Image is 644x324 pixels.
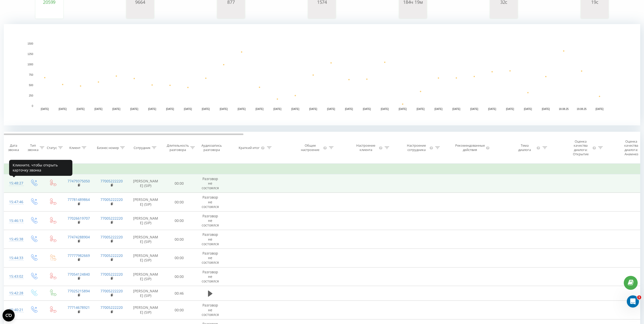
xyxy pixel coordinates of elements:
text: [DATE] [77,108,85,110]
a: 77005222220 [100,235,123,239]
div: 15:43:02 [9,272,19,281]
a: 77005222220 [100,289,123,293]
div: Общее настроение [298,143,322,152]
span: Разговор не состоялся [202,303,219,317]
text: 1500 [28,42,33,45]
svg: A chart. [400,5,426,20]
iframe: Intercom live chat [627,295,639,308]
div: Рекомендованные действия [455,143,485,152]
a: 77005222220 [100,305,123,310]
td: [PERSON_NAME] (SIP) [128,174,163,193]
a: 77026619707 [68,216,90,221]
td: 00:00 [163,249,195,268]
text: [DATE] [506,108,514,110]
div: 15:46:13 [9,216,19,226]
text: [DATE] [184,108,192,110]
div: Дата звонка [4,143,23,152]
text: [DATE] [273,108,281,110]
svg: A chart. [309,5,335,20]
div: Тема диалога [514,143,535,152]
td: [PERSON_NAME] (SIP) [128,211,163,230]
text: [DATE] [291,108,299,110]
text: [DATE] [256,108,264,110]
text: [DATE] [112,108,120,110]
a: 77474288904 [68,235,90,239]
text: [DATE] [309,108,317,110]
svg: A chart. [491,5,516,20]
text: 750 [29,73,33,76]
div: Длительность разговора [167,143,189,152]
div: 15:42:28 [9,288,19,298]
a: 77479375050 [68,179,90,183]
text: [DATE] [595,108,604,110]
text: [DATE] [345,108,353,110]
text: [DATE] [148,108,156,110]
a: 77714678921 [68,305,90,310]
td: [PERSON_NAME] (SIP) [128,301,163,319]
div: Сотрудник [134,146,151,150]
text: [DATE] [327,108,335,110]
td: 00:00 [163,267,195,286]
text: [DATE] [399,108,407,110]
text: 18.08.25 [559,108,569,110]
text: [DATE] [452,108,461,110]
td: 00:00 [163,301,195,319]
a: 77005222220 [100,179,123,183]
td: [PERSON_NAME] (SIP) [128,230,163,249]
div: Бизнес номер [97,146,119,150]
svg: A chart. [218,5,244,20]
svg: A chart. [128,5,153,20]
span: Разговор не состоялся [202,176,219,190]
div: Настроение клиента [354,143,378,152]
text: [DATE] [166,108,174,110]
a: 77005222220 [100,216,123,221]
span: 1 [637,295,641,299]
svg: A chart. [37,5,62,20]
text: [DATE] [524,108,532,110]
text: [DATE] [238,108,246,110]
div: Оценка качества диалога: Анамнез [620,139,642,157]
svg: A chart. [582,5,607,20]
div: 15:45:38 [9,234,19,244]
td: [PERSON_NAME] (SIP) [128,267,163,286]
td: 00:46 [163,286,195,301]
td: 00:00 [163,211,195,230]
text: [DATE] [417,108,425,110]
span: Разговор не состоялся [202,232,219,246]
text: [DATE] [381,108,389,110]
span: Разговор не состоялся [202,270,219,283]
span: Разговор не состоялся [202,214,219,227]
text: [DATE] [434,108,443,110]
text: [DATE] [363,108,371,110]
text: [DATE] [59,108,67,110]
text: [DATE] [94,108,102,110]
div: Настроение сотрудника [404,143,429,152]
text: [DATE] [488,108,496,110]
td: [PERSON_NAME] (SIP) [128,286,163,301]
div: Статус [47,146,57,150]
div: 15:48:27 [9,178,19,188]
a: 77777982669 [68,253,90,258]
text: [DATE] [41,108,49,110]
div: Краткий итог [239,146,260,150]
a: 77054124840 [68,272,90,277]
text: [DATE] [220,108,228,110]
a: 77005222220 [100,253,123,258]
td: 00:00 [163,230,195,249]
span: Разговор не состоялся [202,195,219,209]
svg: A chart. [4,24,640,125]
div: 15:47:46 [9,197,19,207]
button: Open CMP widget [3,309,15,321]
text: 0 [32,105,33,107]
a: 77005222220 [100,272,123,277]
text: [DATE] [542,108,550,110]
td: [PERSON_NAME] (SIP) [128,249,163,268]
a: 77005222220 [100,197,123,202]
